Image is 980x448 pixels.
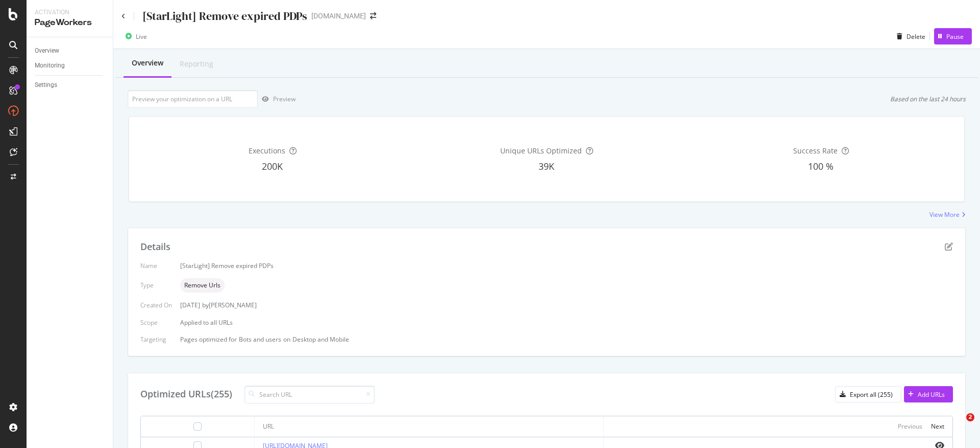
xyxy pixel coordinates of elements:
[370,12,376,19] div: arrow-right-arrow-left
[140,261,953,344] div: Applied to all URLs
[898,420,922,433] button: Previous
[945,242,953,251] div: pen-to-square
[140,301,172,309] div: Created On
[793,146,838,155] span: Success Rate
[35,17,105,29] div: PageWorkers
[273,95,296,103] div: Preview
[835,386,901,402] button: Export all (255)
[140,335,172,344] div: Targeting
[35,8,105,17] div: Activation
[35,80,106,91] a: Settings
[35,60,106,71] a: Monitoring
[945,413,970,438] iframe: Intercom live chat
[263,422,274,431] div: URL
[142,8,307,24] div: [StarLight] Remove expired PDPs
[904,386,953,402] button: Add URLs
[180,261,953,270] div: [StarLight] Remove expired PDPs
[808,160,834,172] span: 100 %
[934,28,972,44] button: Pause
[244,386,375,404] input: Search URL
[931,420,944,433] button: Next
[35,60,65,71] div: Monitoring
[140,318,172,327] div: Scope
[931,422,944,431] div: Next
[35,46,59,56] div: Overview
[258,91,296,107] button: Preview
[180,301,953,309] div: [DATE]
[128,90,258,108] input: Preview your optimization on a URL
[929,210,960,219] div: View More
[136,32,147,41] div: Live
[132,58,163,68] div: Overview
[893,28,925,44] button: Delete
[35,80,57,91] div: Settings
[929,210,966,219] a: View More
[898,422,922,431] div: Previous
[890,95,966,103] div: Based on the last 24 hours
[249,146,285,155] span: Executions
[538,160,554,172] span: 39K
[239,335,281,344] div: Bots and users
[180,278,225,293] div: neutral label
[140,240,170,254] div: Details
[292,335,349,344] div: Desktop and Mobile
[180,59,213,69] div: Reporting
[121,13,126,19] a: Click to go back
[946,32,964,41] div: Pause
[140,388,232,401] div: Optimized URLs (255)
[35,46,106,56] a: Overview
[966,413,974,421] span: 2
[311,11,366,21] div: [DOMAIN_NAME]
[918,390,945,399] div: Add URLs
[500,146,582,155] span: Unique URLs Optimized
[180,335,953,344] div: Pages optimized for on
[202,301,257,309] div: by [PERSON_NAME]
[850,390,893,399] div: Export all (255)
[906,32,925,41] div: Delete
[140,281,172,289] div: Type
[140,261,172,270] div: Name
[184,282,220,288] span: Remove Urls
[262,160,283,172] span: 200K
